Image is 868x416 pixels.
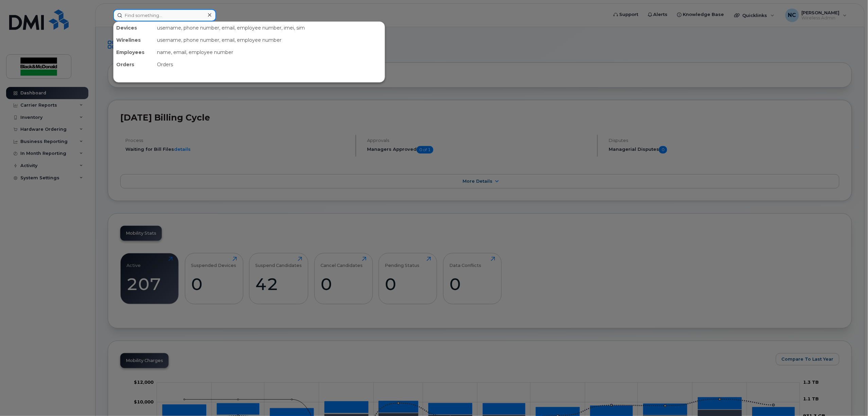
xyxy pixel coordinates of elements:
[154,34,385,46] div: username, phone number, email, employee number
[114,22,154,34] div: Devices
[154,46,385,58] div: name, email, employee number
[114,46,154,58] div: Employees
[154,22,385,34] div: username, phone number, email, employee number, imei, sim
[114,34,154,46] div: Wirelines
[114,58,154,71] div: Orders
[154,58,385,71] div: Orders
